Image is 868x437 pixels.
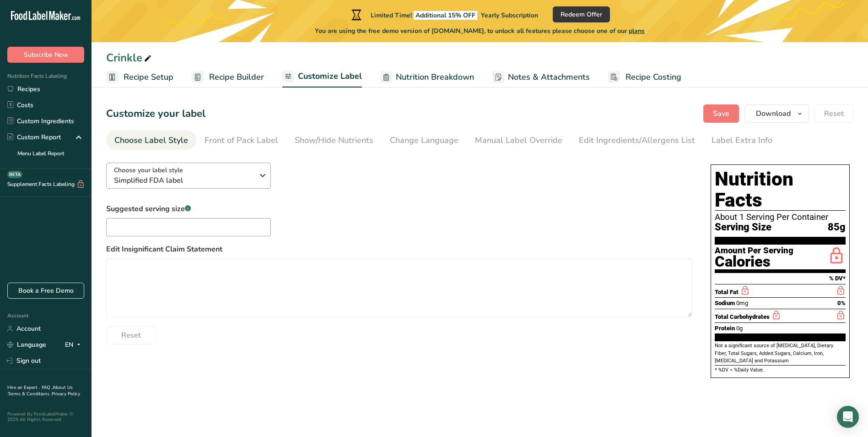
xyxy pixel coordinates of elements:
div: Show/Hide Nutrients [295,134,373,147]
div: Choose Label Style [114,134,188,147]
button: Subscribe Now [7,47,84,63]
span: Choose your label style [114,165,183,175]
span: Nutrition Breakdown [396,71,474,83]
div: About 1 Serving Per Container [715,213,846,222]
a: Language [7,337,46,353]
span: plans [629,27,645,35]
section: % DV* [715,273,846,284]
span: Notes & Attachments [508,71,590,83]
a: About Us . [7,384,73,397]
a: Hire an Expert . [7,384,40,391]
div: Label Extra Info [712,134,772,147]
button: Choose your label style Simplified FDA label [106,163,271,189]
span: Total Fat [715,289,739,295]
span: Sodium [715,300,735,306]
div: Change Language [390,134,458,147]
h1: Customize your label [106,106,205,121]
button: Reset [814,104,853,123]
span: 0mg [736,300,748,306]
a: Recipe Costing [608,67,681,87]
span: 0% [837,300,846,306]
a: Recipe Setup [106,67,173,87]
div: Open Intercom Messenger [837,406,859,428]
span: Save [713,108,729,119]
div: Limited Time! [350,9,538,20]
span: Download [756,108,791,119]
section: Not a significant source of [MEDICAL_DATA], Dietary Fiber, Total Sugars, Added Sugars, Calcium, I... [715,342,846,365]
section: * %DV = %Daily Value. [715,365,846,374]
button: Redeem Offer [553,6,610,22]
div: Crinkle [106,49,153,66]
span: Customize Label [298,70,362,82]
div: Front of Pack Label [205,134,278,147]
a: Nutrition Breakdown [380,67,474,87]
label: Edit Insignificant Claim Statement [106,244,692,255]
span: Yearly Subscription [481,11,538,20]
a: Customize Label [282,66,362,88]
span: Total Carbohydrates [715,313,770,320]
div: Amount Per Serving [715,246,793,255]
span: Recipe Builder [209,71,264,83]
span: Reset [121,330,141,341]
div: Calories [715,255,793,268]
button: Save [703,104,739,123]
span: Recipe Setup [124,71,173,83]
a: Notes & Attachments [492,67,590,87]
a: FAQ . [42,384,53,391]
button: Reset [106,326,156,344]
button: Download [744,104,809,123]
div: Custom Report [7,132,61,142]
div: Manual Label Override [475,134,562,147]
div: BETA [7,171,22,178]
span: Reset [824,108,844,119]
div: Edit Ingredients/Allergens List [579,134,695,147]
span: Simplified FDA label [114,175,253,186]
span: Subscribe Now [24,50,68,60]
a: Book a Free Demo [7,283,84,299]
span: Additional 15% OFF [414,11,477,20]
span: You are using the free demo version of [DOMAIN_NAME], to unlock all features please choose one of... [315,26,645,36]
div: EN [65,339,84,350]
span: Redeem Offer [561,10,602,19]
span: 0g [736,325,743,332]
span: Protein [715,325,735,332]
a: Terms & Conditions . [8,391,52,397]
a: Privacy Policy [52,391,80,397]
span: 85g [828,222,846,233]
h1: Nutrition Facts [715,169,846,211]
label: Suggested serving size [106,203,271,214]
span: Recipe Costing [625,71,681,83]
a: Recipe Builder [192,67,264,87]
span: Serving Size [715,222,771,233]
div: Powered By FoodLabelMaker © 2025 All Rights Reserved [7,411,84,422]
